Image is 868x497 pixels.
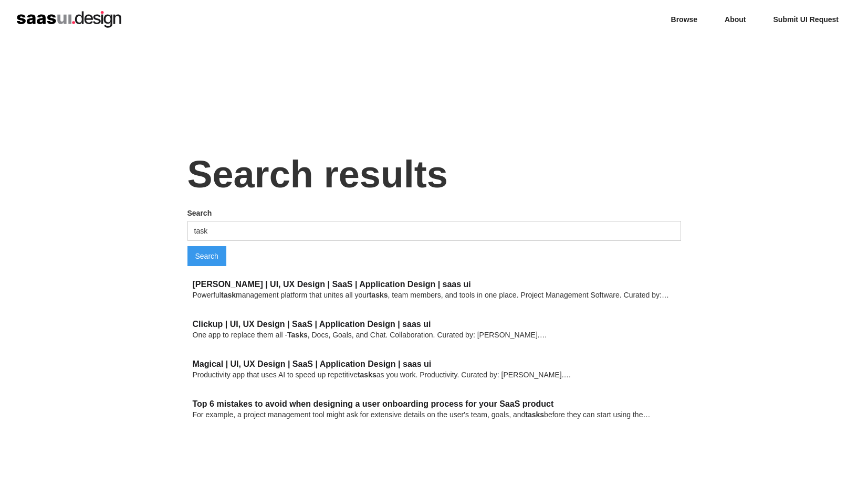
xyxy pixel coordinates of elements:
[193,291,221,299] span: Powerful
[369,291,388,299] strong: tasks
[712,8,758,30] a: About
[308,331,540,339] span: , Docs, Goals, and Chat. Collaboration. Curated by: [PERSON_NAME].
[187,221,681,241] input: Search…
[236,291,369,299] span: management platform that unites all your
[193,410,526,419] span: For example, a project management tool might ask for extensive details on the user's team, goals,...
[377,371,564,379] span: as you work. Productivity. Curated by: [PERSON_NAME].
[221,291,236,299] strong: task
[193,291,669,310] span: , team members, and tools in one place. Project Management Software. Curated by: [PERSON_NAME].
[193,280,471,289] a: [PERSON_NAME] | UI, UX Design | SaaS | Application Design | saas ui
[193,331,288,339] span: One app to replace them all -
[540,331,547,339] span: …
[564,371,571,379] span: …
[193,371,358,379] span: Productivity app that uses AI to speed up repetitive
[761,8,851,30] a: Submit UI Request
[658,8,710,30] a: Browse
[193,359,432,368] a: Magical | UI, UX Design | SaaS | Application Design | saas ui
[193,320,431,329] a: Clickup | UI, UX Design | SaaS | Application Design | saas ui
[193,399,554,408] a: Top 6 mistakes to avoid when designing a user onboarding process for your SaaS product
[358,371,377,379] strong: tasks
[187,246,226,266] input: Search
[17,11,121,28] a: home
[187,208,681,218] label: Search
[187,152,681,197] h1: Search results
[525,410,544,419] strong: tasks
[287,331,308,339] strong: Tasks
